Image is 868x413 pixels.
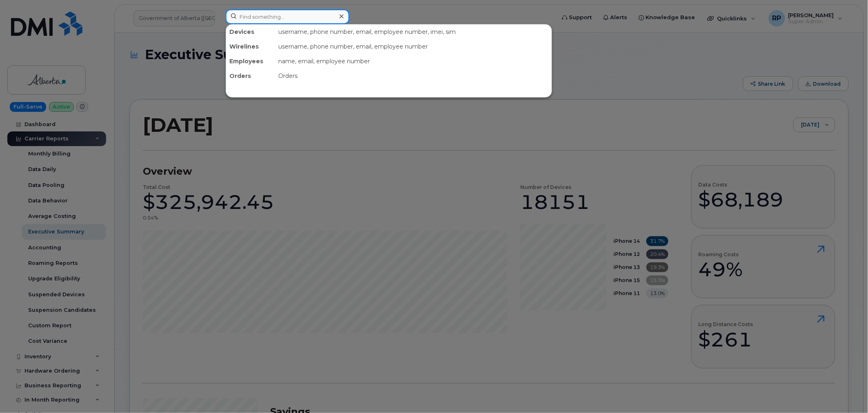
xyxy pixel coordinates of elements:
div: Orders [275,69,552,83]
div: Employees [226,54,275,69]
div: username, phone number, email, employee number [275,39,552,54]
div: name, email, employee number [275,54,552,69]
div: Devices [226,24,275,39]
div: Orders [226,69,275,83]
div: Wirelines [226,39,275,54]
div: username, phone number, email, employee number, imei, sim [275,24,552,39]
